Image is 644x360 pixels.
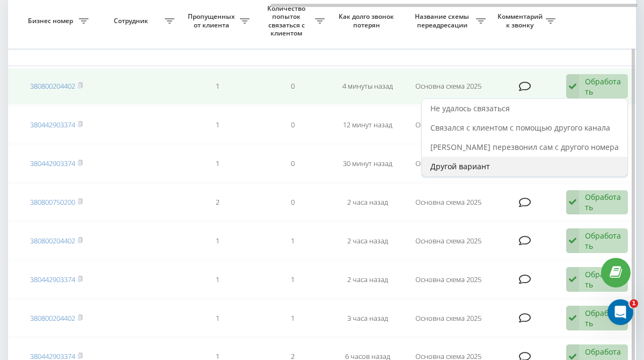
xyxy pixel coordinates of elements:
[255,261,330,298] td: 1
[30,236,75,246] a: 380800204402
[255,300,330,336] td: 1
[405,184,491,220] td: Основна схема 2025
[330,68,405,105] td: 4 минуты назад
[405,68,491,105] td: Основна схема 2025
[180,145,255,182] td: 1
[180,300,255,336] td: 1
[30,120,75,129] a: 380442903374
[411,12,476,29] span: Название схемы переадресации
[255,68,330,105] td: 0
[585,269,622,290] div: Обработать
[585,192,622,212] div: Обработать
[405,300,491,336] td: Основна схема 2025
[185,12,240,29] span: Пропущенных от клиента
[255,107,330,143] td: 0
[585,76,622,97] div: Обработать
[585,231,622,251] div: Обработать
[430,161,490,171] span: Другой вариант
[255,145,330,182] td: 0
[496,12,546,29] span: Комментарий к звонку
[330,300,405,336] td: 3 часа назад
[405,145,491,182] td: Основна схема 2025
[585,308,622,328] div: Обработать
[180,184,255,220] td: 2
[330,261,405,298] td: 2 часа назад
[255,222,330,259] td: 1
[30,197,75,207] a: 380800750200
[99,17,165,25] span: Сотрудник
[339,12,397,29] span: Как долго звонок потерян
[405,261,491,298] td: Основна схема 2025
[608,299,633,325] iframe: Intercom live chat
[405,107,491,143] td: Основна схема 2025
[180,68,255,105] td: 1
[330,145,405,182] td: 30 минут назад
[430,123,610,133] span: Связался с клиентом с помощью другого канала
[180,222,255,259] td: 1
[330,107,405,143] td: 12 минут назад
[180,261,255,298] td: 1
[405,222,491,259] td: Основна схема 2025
[430,142,619,152] span: [PERSON_NAME] перезвонил сам с другого номера
[180,107,255,143] td: 1
[30,313,75,323] a: 380800204402
[260,4,315,38] span: Количество попыток связаться с клиентом
[330,184,405,220] td: 2 часа назад
[430,103,510,113] span: Не удалось связаться
[30,81,75,91] a: 380800204402
[24,17,79,25] span: Бизнес номер
[630,299,638,308] span: 1
[30,275,75,284] a: 380442903374
[255,184,330,220] td: 0
[30,159,75,168] a: 380442903374
[330,222,405,259] td: 2 часа назад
